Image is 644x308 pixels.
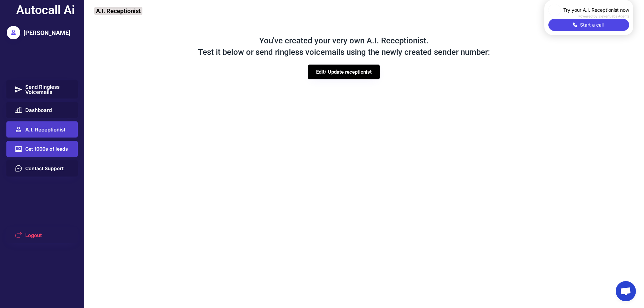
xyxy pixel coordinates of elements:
[6,160,78,177] button: Contact Support
[308,65,380,79] button: Edit/ Update receptionist
[25,233,42,238] span: Logout
[25,147,68,151] span: Get 1000s of leads
[6,227,78,243] button: Logout
[616,281,636,301] div: Open chat
[191,29,497,65] div: You've created your very own A.I. Receptionist. Test it below or send ringless voicemails using t...
[16,2,75,18] div: Autocall Ai
[25,166,64,171] span: Contact Support
[25,84,70,94] span: Send Ringless Voicemails
[6,80,78,99] button: Send Ringless Voicemails
[6,102,78,118] button: Dashboard
[6,121,78,138] button: A.I. Receptionist
[24,29,70,37] div: [PERSON_NAME]
[25,108,52,113] span: Dashboard
[94,7,142,15] div: A.I. Receptionist
[25,127,65,132] span: A.I. Receptionist
[6,141,78,157] button: Get 1000s of leads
